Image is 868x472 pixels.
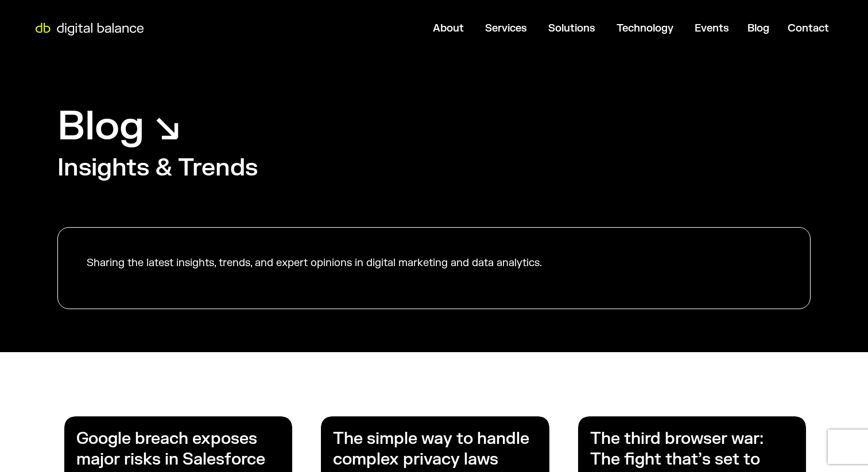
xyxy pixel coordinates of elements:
nav: Menu [152,17,838,40]
a: About [433,22,464,35]
a: Events [695,22,729,35]
a: Blog [747,22,769,35]
a: Solutions [548,22,595,35]
h2: Insights & Trends [57,153,299,184]
div: Menu Toggle [152,17,838,40]
h1: Blog ↘︎ [57,100,181,153]
a: Contact [788,22,829,35]
img: Digital Balance logo [29,23,150,36]
h3: The simple way to handle complex privacy laws [333,428,537,470]
a: Technology [617,22,673,35]
p: Sharing the latest insights, trends, and expert opinions in digital marketing and data analytics. [87,256,542,270]
a: Services [485,22,527,35]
